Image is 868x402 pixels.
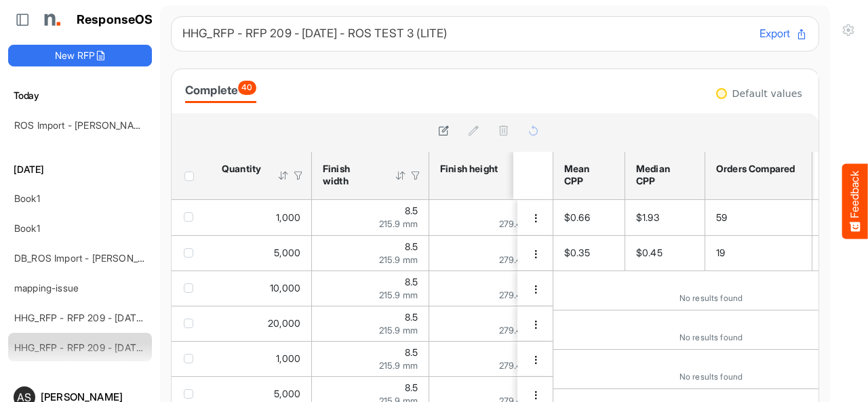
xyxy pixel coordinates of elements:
td: ad0e8515-d152-4f8d-8f57-89b5bb1aa9eb is template cell Column Header [517,270,555,306]
td: a00e18ab-9aa4-4484-af67-865830594da9 is template cell Column Header [517,200,555,235]
span: $0.66 [564,212,590,223]
td: 8.5 is template cell Column Header httpsnorthellcomontologiesmapping-rulesmeasurementhasfinishsiz... [312,270,429,306]
span: 8.5 [405,382,418,393]
td: 80dc0f7c-a62c-43a6-bbcb-dcd025cb9334 is template cell Column Header [517,235,555,270]
span: 215.9 mm [379,325,418,336]
span: 8.5 [405,346,418,358]
td: $1.93 is template cell Column Header median-cpp [625,200,705,235]
td: $0.66 is template cell Column Header mean-cpp [553,200,625,235]
td: is template cell Column Header orders-compared [705,349,812,388]
button: dropdownbutton [528,283,543,296]
td: is template cell Column Header mean-cpp [553,349,625,388]
div: Default values [732,89,802,98]
td: checkbox [172,270,211,306]
button: dropdownbutton [528,318,543,331]
span: 1,000 [276,212,300,223]
td: 11 is template cell Column Header httpsnorthellcomontologiesmapping-rulesmeasurementhasfinishsize... [429,235,551,270]
td: checkbox [172,341,211,376]
a: mapping-issue [14,282,79,294]
button: Feedback [842,163,868,239]
td: 11 is template cell Column Header httpsnorthellcomontologiesmapping-rulesmeasurementhasfinishsize... [429,306,551,341]
td: 8.5 is template cell Column Header httpsnorthellcomontologiesmapping-rulesmeasurementhasfinishsiz... [312,200,429,235]
td: 59 is template cell Column Header orders-compared [705,200,812,235]
td: checkbox [172,200,211,235]
td: is template cell Column Header orders-compared [705,270,812,310]
div: Median CPP [636,163,690,187]
td: is template cell Column Header orders-compared [705,310,812,349]
td: 8.5 is template cell Column Header httpsnorthellcomontologiesmapping-rulesmeasurementhasfinishsiz... [312,306,429,341]
div: Mean CPP [564,163,610,187]
span: 215.9 mm [379,360,418,371]
td: 19 is template cell Column Header orders-compared [705,235,812,270]
span: 215.9 mm [379,289,418,300]
td: 11 is template cell Column Header httpsnorthellcomontologiesmapping-rulesmeasurementhasfinishsize... [429,341,551,376]
td: 11 is template cell Column Header httpsnorthellcomontologiesmapping-rulesmeasurementhasfinishsize... [429,200,551,235]
td: 11 is template cell Column Header httpsnorthellcomontologiesmapping-rulesmeasurementhasfinishsize... [429,270,551,306]
td: 1000 is template cell Column Header httpsnorthellcomontologiesmapping-rulesorderhasquantity [211,200,312,235]
span: 40 [238,81,256,95]
td: 8.5 is template cell Column Header httpsnorthellcomontologiesmapping-rulesmeasurementhasfinishsiz... [312,235,429,270]
a: HHG_RFP - RFP 209 - [DATE] - ROS TEST 3 (LITE) [14,312,237,323]
td: $0.45 is template cell Column Header median-cpp [625,235,705,270]
td: is template cell Column Header median-cpp [625,270,705,310]
div: Finish height [440,163,498,175]
td: 20000 is template cell Column Header httpsnorthellcomontologiesmapping-rulesorderhasquantity [211,306,312,341]
td: checkbox [172,235,211,270]
span: $0.45 [636,247,663,258]
span: $1.93 [636,212,659,223]
a: ROS Import - [PERSON_NAME] - Final (short) [14,119,211,131]
span: 8.5 [405,205,418,216]
span: 215.9 mm [379,254,418,265]
span: 8.5 [405,241,418,252]
div: Complete [185,81,256,100]
button: dropdownbutton [528,247,543,261]
span: 279.4 mm [499,254,539,265]
span: 279.4 mm [499,218,539,229]
td: 06a4bb72-ffad-44b4-af2e-f00e57d7eb20 is template cell Column Header [517,306,555,341]
div: Filter Icon [410,169,422,182]
a: DB_ROS Import - [PERSON_NAME] - ROS 4 [14,252,206,264]
button: Export [759,25,808,43]
td: checkbox [172,306,211,341]
span: 279.4 mm [499,360,539,371]
span: 59 [716,212,727,223]
span: 5,000 [274,388,300,399]
a: Book1 [14,222,40,234]
span: 279.4 mm [499,325,539,336]
span: 19 [716,247,725,258]
span: 215.9 mm [379,218,418,229]
h6: [DATE] [8,162,152,177]
span: 8.5 [405,311,418,323]
td: 10000 is template cell Column Header httpsnorthellcomontologiesmapping-rulesorderhasquantity [211,270,312,306]
td: 1ccf76b7-69d1-444b-bccf-481c93f140dd is template cell Column Header [517,341,555,376]
td: is template cell Column Header mean-cpp [553,270,625,310]
span: 8.5 [405,276,418,287]
span: 279.4 mm [499,289,539,300]
img: Northell [37,6,64,33]
td: is template cell Column Header median-cpp [625,349,705,388]
button: dropdownbutton [528,353,543,367]
h6: HHG_RFP - RFP 209 - [DATE] - ROS TEST 3 (LITE) [182,28,749,39]
td: is template cell Column Header median-cpp [625,310,705,349]
a: HHG_RFP - RFP 209 - [DATE] - ROS TEST 3 (LITE) [14,342,237,353]
td: $0.35 is template cell Column Header mean-cpp [553,235,625,270]
h1: ResponseOS [77,13,153,27]
div: [PERSON_NAME] [41,392,146,402]
td: is template cell Column Header mean-cpp [553,310,625,349]
span: $0.35 [564,247,590,258]
td: 5000 is template cell Column Header httpsnorthellcomontologiesmapping-rulesorderhasquantity [211,235,312,270]
span: 1,000 [276,353,300,364]
button: New RFP [8,45,152,66]
td: 8.5 is template cell Column Header httpsnorthellcomontologiesmapping-rulesmeasurementhasfinishsiz... [312,341,429,376]
span: 5,000 [274,247,300,258]
div: Quantity [222,163,260,175]
span: 20,000 [268,317,300,329]
span: 10,000 [270,282,300,294]
a: Book1 [14,193,40,204]
div: Filter Icon [292,169,304,182]
th: Header checkbox [172,152,211,199]
td: 1000 is template cell Column Header httpsnorthellcomontologiesmapping-rulesorderhasquantity [211,341,312,376]
button: dropdownbutton [528,388,543,402]
div: Finish width [323,163,377,187]
h6: Today [8,88,152,103]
